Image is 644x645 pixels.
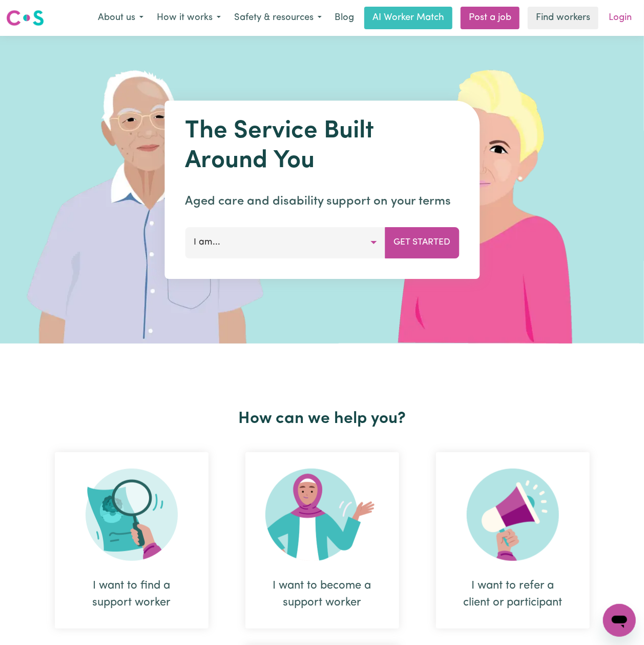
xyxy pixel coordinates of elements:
a: Find workers [528,7,598,29]
div: I want to find a support worker [79,577,184,611]
iframe: Button to launch messaging window [603,604,636,637]
p: Aged care and disability support on your terms [185,192,459,211]
div: I want to refer a client or participant [461,577,565,611]
a: Login [603,7,638,29]
div: I want to become a support worker [245,452,399,629]
h2: How can we help you? [36,409,608,429]
img: Become Worker [265,469,379,561]
img: Refer [467,469,559,561]
img: Search [86,469,178,561]
div: I want to become a support worker [270,577,375,611]
a: Post a job [461,7,520,29]
a: Careseekers logo [6,6,44,30]
button: About us [91,7,150,29]
button: Safety & resources [227,7,328,29]
button: I am... [185,227,385,258]
button: How it works [150,7,227,29]
a: AI Worker Match [364,7,452,29]
h1: The Service Built Around You [185,117,459,176]
img: Careseekers logo [6,9,44,27]
div: I want to find a support worker [55,452,209,629]
button: Get Started [385,227,459,258]
a: Blog [328,7,360,29]
div: I want to refer a client or participant [436,452,590,629]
